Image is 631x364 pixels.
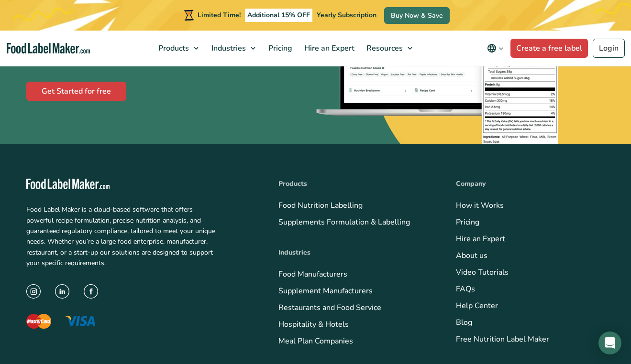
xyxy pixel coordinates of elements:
img: The Mastercard logo displaying a red circle saying [26,314,51,329]
a: Hire an Expert [456,234,505,244]
span: Hire an Expert [301,43,355,54]
a: Blog [456,317,472,328]
img: Food Label Maker - white [26,179,110,190]
a: Hospitality & Hotels [278,319,349,330]
a: Help Center [456,300,498,311]
a: Buy Now & Save [384,7,450,24]
span: Industries [209,43,247,54]
a: Pricing [263,31,296,66]
a: Video Tutorials [456,267,509,278]
img: LinkedIn Icon [55,284,69,299]
p: Products [278,179,427,189]
a: FAQs [456,284,475,294]
a: Hire an Expert [299,31,358,66]
a: Create a free label [510,39,588,58]
div: Open Intercom Messenger [598,332,621,354]
img: instagram icon [26,284,41,299]
span: Pricing [266,43,293,54]
a: How it Works [456,200,504,211]
a: Food Manufacturers [278,269,347,279]
span: Yearly Subscription [317,11,376,20]
a: Login [593,39,625,58]
img: Facebook Icon [84,284,98,299]
span: Resources [364,43,404,54]
a: Get Started for free [26,82,126,101]
p: Company [456,179,605,189]
a: Food Nutrition Labelling [278,200,363,211]
a: Restaurants and Food Service [278,302,381,313]
p: Industries [278,247,427,258]
img: The Visa logo with blue letters and a yellow flick above the [66,316,95,326]
button: Change language [480,39,510,58]
span: Additional 15% OFF [245,9,312,22]
a: Meal Plan Companies [278,336,353,346]
p: Food Label Maker is a cloud-based software that offers powerful recipe formulation, precise nutri... [26,204,219,268]
a: Supplements Formulation & Labelling [278,217,410,227]
a: Products [153,31,203,66]
a: Free Nutrition Label Maker [456,334,549,344]
a: Pricing [456,217,479,227]
a: Food Label Maker homepage [7,43,90,54]
a: Food Label Maker homepage [26,179,250,190]
a: Resources [361,31,417,66]
a: About us [456,250,487,261]
a: Supplement Manufacturers [278,286,373,296]
a: Industries [206,31,260,66]
span: Products [155,43,190,54]
span: Limited Time! [198,11,241,20]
